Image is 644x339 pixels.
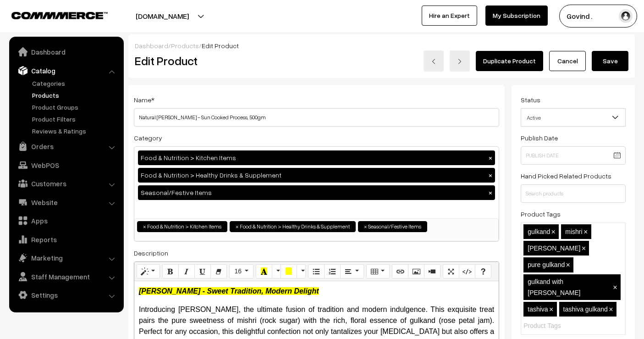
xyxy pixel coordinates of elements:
[485,6,548,26] a: My Subscription
[11,12,108,19] img: COMMMERCE
[30,90,121,100] a: Products
[30,126,121,136] a: Reviews & Ratings
[230,221,356,232] li: Food & Nutrition > Healthy Drinks & Supplement
[476,51,543,71] a: Duplicate Product
[521,110,625,126] span: Active
[11,194,121,211] a: Website
[521,171,611,181] label: Hand Picked Related Products
[139,287,319,295] i: [PERSON_NAME] - Sweet Tradition, Modern Delight
[134,95,154,105] label: Name
[523,321,604,331] input: Product Tags
[138,168,495,183] div: Food & Nutrition > Healthy Drinks & Supplement
[11,250,121,266] a: Marketing
[138,150,495,165] div: Food & Nutrition > Kitchen Items
[563,306,608,313] span: tashiva gulkand
[308,264,325,279] button: Unordered list (CTRL+SHIFT+NUM7)
[104,5,221,28] button: [DOMAIN_NAME]
[549,306,553,313] span: ×
[340,264,363,279] button: Paragraph
[324,264,341,279] button: Ordered list (CTRL+SHIFT+NUM8)
[236,222,239,231] span: ×
[11,62,121,79] a: Catalog
[134,108,499,127] input: Name
[486,154,495,162] button: ×
[392,264,408,279] button: Link (CTRL+K)
[234,267,242,275] span: 16
[11,157,121,173] a: WebPOS
[609,306,613,313] span: ×
[256,264,272,279] button: Recent Color
[11,212,121,229] a: Apps
[549,51,586,71] a: Cancel
[135,41,628,50] div: / /
[135,54,332,68] h2: Edit Product
[408,264,424,279] button: Picture
[457,59,462,64] img: right-arrow.png
[210,264,227,279] button: Remove Font Style (CTRL+\)
[486,189,495,197] button: ×
[551,228,556,236] span: ×
[30,78,121,88] a: Categories
[443,264,459,279] button: Full Screen
[528,245,580,252] span: [PERSON_NAME]
[194,264,211,279] button: Underline (CTRL+U)
[11,231,121,248] a: Reports
[11,44,121,60] a: Dashboard
[565,228,582,235] span: mishri
[358,221,427,232] li: Seasonal/Festive Items
[137,264,160,279] button: Style
[528,278,580,296] span: gulkand with [PERSON_NAME]
[521,146,626,165] input: Publish Date
[521,108,626,127] span: Active
[162,264,179,279] button: Bold (CTRL+B)
[202,42,239,50] span: Edit Product
[229,264,253,279] button: Font Size
[528,306,548,313] span: tashiva
[521,133,558,143] label: Publish Date
[619,9,633,23] img: user
[11,175,121,192] a: Customers
[272,264,281,279] button: More Color
[135,42,168,50] a: Dashboard
[521,95,540,105] label: Status
[297,264,306,279] button: More Color
[178,264,195,279] button: Italic (CTRL+I)
[459,264,475,279] button: Code View
[143,222,146,231] span: ×
[583,228,588,236] span: ×
[137,221,227,232] li: Food & Nutrition > Kitchen Items
[11,138,121,155] a: Orders
[424,264,440,279] button: Video
[30,102,121,112] a: Product Groups
[566,261,570,269] span: ×
[528,228,550,235] span: gulkand
[11,268,121,285] a: Staff Management
[559,5,637,28] button: Govind .
[30,114,121,124] a: Product Filters
[422,6,477,26] a: Hire an Expert
[171,42,199,50] a: Products
[528,261,565,268] span: pure gulkand
[486,171,495,179] button: ×
[134,248,168,258] label: Description
[138,185,495,200] div: Seasonal/Festive Items
[431,59,436,64] img: left-arrow.png
[475,264,491,279] button: Help
[364,222,367,231] span: ×
[366,264,390,279] button: Table
[11,287,121,303] a: Settings
[11,9,92,20] a: COMMMERCE
[613,283,617,291] span: ×
[521,209,561,219] label: Product Tags
[592,51,628,71] button: Save
[521,184,626,203] input: Search products
[281,264,297,279] button: Background Color
[582,245,586,252] span: ×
